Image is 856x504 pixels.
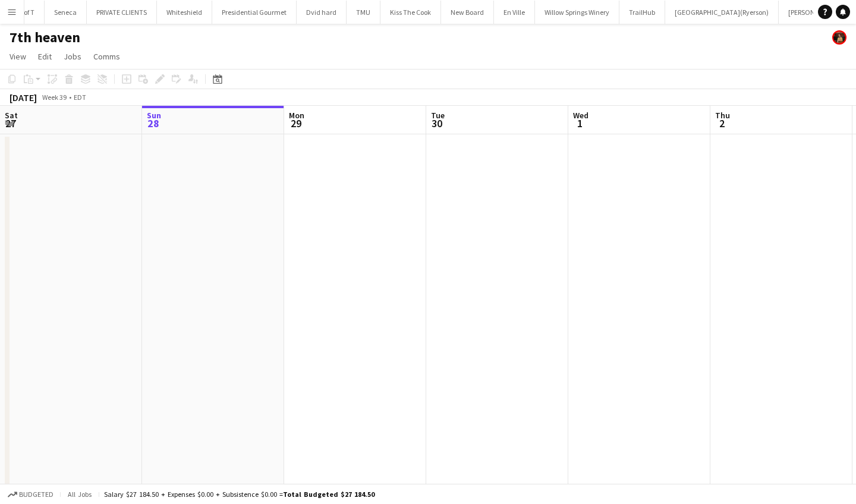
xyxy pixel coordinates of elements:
button: Presidential Gourmet [212,1,297,24]
span: Sat [5,110,18,121]
span: Wed [573,110,588,121]
span: 30 [429,116,445,130]
button: En Ville [494,1,535,24]
button: New Board [441,1,494,24]
span: 29 [287,116,304,130]
span: Total Budgeted $27 184.50 [283,490,374,499]
span: 27 [3,116,18,130]
h1: 7th heaven [10,29,80,46]
span: Tue [431,110,445,121]
span: 1 [571,116,588,130]
button: Whiteshield [157,1,212,24]
button: Dvid hard [297,1,347,24]
span: View [10,51,26,62]
span: Mon [289,110,304,121]
span: All jobs [65,490,94,499]
span: Edit [38,51,52,62]
span: 28 [145,116,161,130]
span: Jobs [64,51,81,62]
span: Sun [147,110,161,121]
span: Thu [715,110,730,121]
button: Kiss The Cook [380,1,441,24]
span: Comms [93,51,120,62]
a: Edit [33,49,56,64]
div: EDT [74,93,86,102]
span: 2 [713,116,730,130]
a: Comms [89,49,125,64]
a: View [5,49,31,64]
a: Jobs [59,49,86,64]
button: PRIVATE CLIENTS [87,1,157,24]
div: [DATE] [10,92,37,103]
button: Seneca [45,1,87,24]
span: Budgeted [19,490,53,499]
div: Salary $27 184.50 + Expenses $0.00 + Subsistence $0.00 = [104,490,374,499]
button: TrailHub [619,1,665,24]
button: TMU [347,1,380,24]
button: Budgeted [6,488,55,501]
button: [GEOGRAPHIC_DATA](Ryerson) [665,1,779,24]
app-user-avatar: Yani Salas [832,30,846,45]
button: Willow Springs Winery [535,1,619,24]
button: U of T [8,1,45,24]
span: Week 39 [39,93,69,102]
